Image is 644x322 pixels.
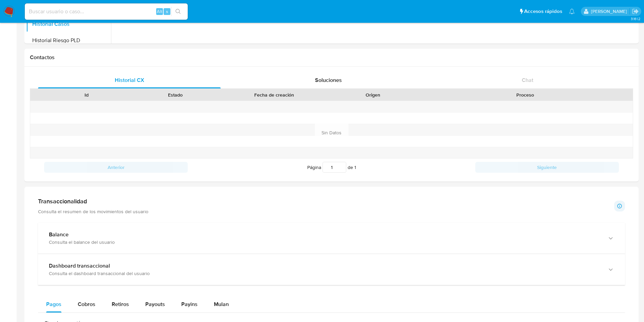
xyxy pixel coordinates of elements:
[30,54,633,61] h1: Contactos
[522,76,533,84] span: Chat
[136,91,215,98] div: Estado
[115,76,144,84] span: Historial CX
[25,7,188,16] input: Buscar usuario o caso...
[631,16,641,21] span: 3.161.2
[591,8,629,15] p: eliana.eguerrero@mercadolibre.com
[171,7,185,16] button: search-icon
[315,76,342,84] span: Soluciones
[333,91,413,98] div: Origen
[166,8,168,15] span: s
[307,162,356,173] span: Página de
[157,8,162,15] span: Alt
[44,162,188,173] button: Anterior
[225,91,324,98] div: Fecha de creación
[26,16,111,32] button: Historial Casos
[475,162,619,173] button: Siguiente
[47,91,126,98] div: Id
[524,8,562,15] span: Accesos rápidos
[422,91,628,98] div: Proceso
[569,9,575,14] a: Notificaciones
[354,164,356,171] span: 1
[26,32,111,49] button: Historial Riesgo PLD
[632,8,639,15] a: Salir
